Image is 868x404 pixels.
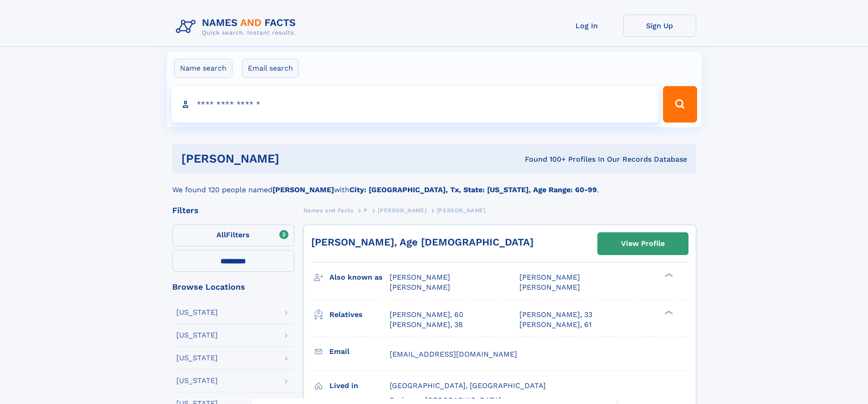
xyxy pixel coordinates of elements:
[242,59,299,78] label: Email search
[329,307,390,322] h3: Relatives
[329,378,390,394] h3: Lived in
[172,206,294,215] div: Filters
[390,320,463,330] a: [PERSON_NAME], 38
[176,332,218,339] div: [US_STATE]
[172,15,303,39] img: Logo Names and Facts
[329,344,390,359] h3: Email
[176,377,218,384] div: [US_STATE]
[390,273,450,281] span: [PERSON_NAME]
[519,320,591,330] a: [PERSON_NAME], 61
[390,283,450,291] span: [PERSON_NAME]
[364,205,368,216] a: P
[349,185,597,194] b: City: [GEOGRAPHIC_DATA], Tx, State: [US_STATE], Age Range: 60-99
[272,185,334,194] b: [PERSON_NAME]
[364,207,368,214] span: P
[378,207,426,214] span: [PERSON_NAME]
[663,309,673,315] div: ❯
[623,15,696,37] a: Sign Up
[390,350,517,358] span: [EMAIL_ADDRESS][DOMAIN_NAME]
[329,270,390,285] h3: Also known as
[621,233,665,254] div: View Profile
[303,205,354,216] a: Names and Facts
[311,236,534,248] a: [PERSON_NAME], Age [DEMOGRAPHIC_DATA]
[172,283,294,291] div: Browse Locations
[663,272,673,278] div: ❯
[172,174,696,195] div: We found 120 people named with .
[390,310,463,320] a: [PERSON_NAME], 60
[519,283,580,291] span: [PERSON_NAME]
[519,310,592,320] a: [PERSON_NAME], 33
[402,154,687,164] div: Found 100+ Profiles In Our Records Database
[172,225,294,246] label: Filters
[171,86,659,123] input: search input
[390,381,546,390] span: [GEOGRAPHIC_DATA], [GEOGRAPHIC_DATA]
[378,205,426,216] a: [PERSON_NAME]
[216,230,226,239] span: All
[663,86,697,123] button: Search Button
[519,273,580,281] span: [PERSON_NAME]
[550,15,623,37] a: Log In
[174,59,232,78] label: Name search
[176,309,218,316] div: [US_STATE]
[181,153,402,164] h1: [PERSON_NAME]
[176,354,218,362] div: [US_STATE]
[437,207,486,214] span: [PERSON_NAME]
[598,233,688,255] a: View Profile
